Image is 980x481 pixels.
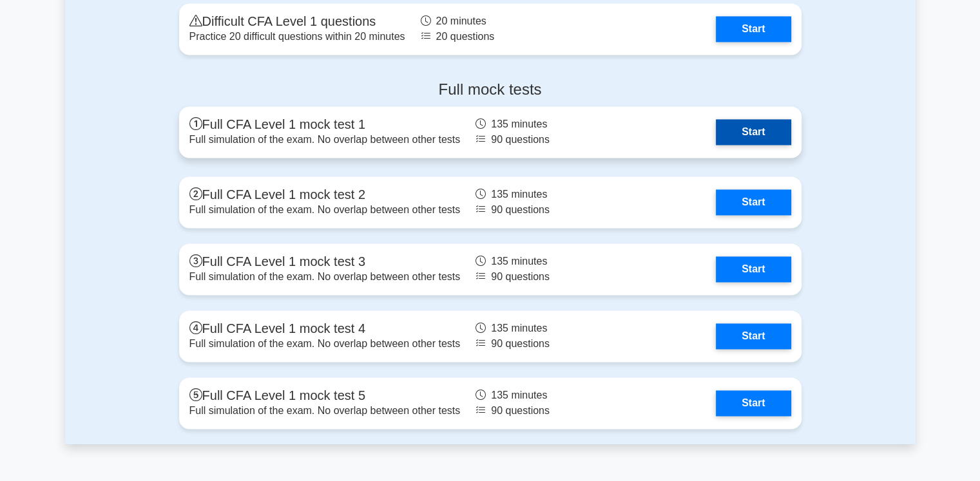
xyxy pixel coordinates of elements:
a: Start [716,323,791,349]
a: Start [716,16,791,42]
a: Start [716,189,791,215]
a: Start [716,390,791,416]
h4: Full mock tests [179,80,802,99]
a: Start [716,119,791,145]
a: Start [716,256,791,282]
